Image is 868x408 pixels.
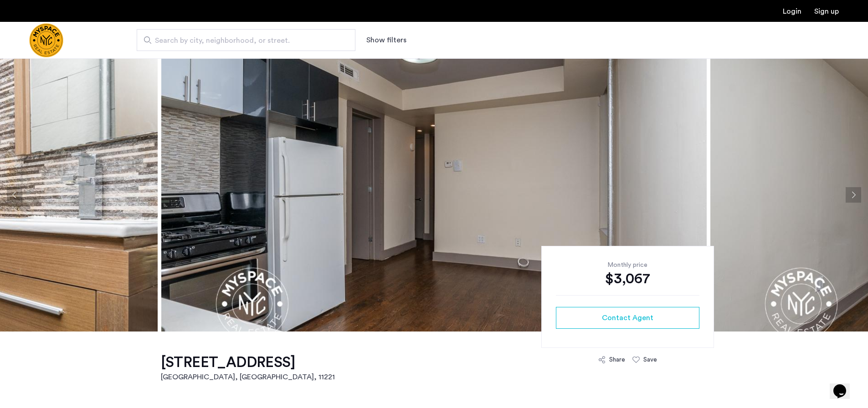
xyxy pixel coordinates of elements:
[7,187,22,203] button: Previous apartment
[830,372,859,399] iframe: chat widget
[602,312,653,323] span: Contact Agent
[29,23,63,57] img: logo
[155,35,330,46] span: Search by city, neighborhood, or street.
[137,29,355,51] input: Apartment Search
[161,372,335,382] h2: [GEOGRAPHIC_DATA], [GEOGRAPHIC_DATA] , 11221
[29,23,63,57] a: Cazamio Logo
[161,353,335,372] h1: [STREET_ADDRESS]
[643,355,657,364] div: Save
[161,353,335,382] a: [STREET_ADDRESS][GEOGRAPHIC_DATA], [GEOGRAPHIC_DATA], 11221
[556,270,699,288] div: $3,067
[783,8,801,15] a: Login
[366,35,406,46] button: Show or hide filters
[161,58,707,331] img: apartment
[814,8,839,15] a: Registration
[556,307,699,329] button: button
[609,355,625,364] div: Share
[846,187,861,203] button: Next apartment
[556,260,699,270] div: Monthly price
